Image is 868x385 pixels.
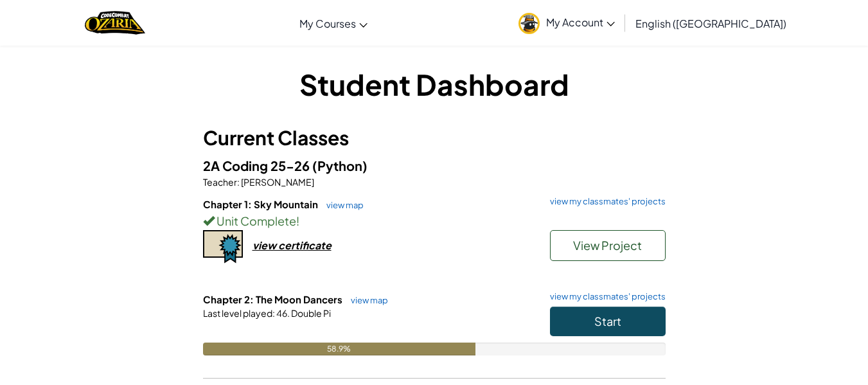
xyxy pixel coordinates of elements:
span: [PERSON_NAME] [240,176,314,188]
span: (Python) [312,157,368,174]
a: view map [320,200,364,210]
span: My Account [546,15,615,29]
img: avatar [518,13,540,34]
span: ! [296,213,299,228]
span: View Project [573,238,642,253]
span: Chapter 1: Sky Mountain [203,198,320,210]
span: 2A Coding 25-26 [203,157,312,174]
a: English ([GEOGRAPHIC_DATA]) [629,6,793,40]
span: Teacher [203,176,237,188]
h1: Student Dashboard [203,64,666,104]
a: My Courses [293,6,374,40]
span: Last level played [203,307,272,319]
span: Chapter 2: The Moon Dancers [203,293,344,305]
button: Start [550,307,666,336]
div: view certificate [252,238,332,252]
span: Start [594,314,621,328]
a: view my classmates' projects [544,197,666,206]
span: 46. [275,307,290,319]
span: : [237,176,240,188]
span: Double Pi [290,307,331,319]
img: certificate-icon.png [203,230,243,264]
a: Ozaria by CodeCombat logo [85,10,145,36]
span: English ([GEOGRAPHIC_DATA]) [635,17,786,30]
span: Unit Complete [215,213,296,228]
img: Home [85,10,145,36]
div: 58.9% [203,343,475,355]
a: view certificate [203,238,332,252]
a: view my classmates' projects [544,292,666,301]
button: View Project [550,230,666,261]
a: view map [344,295,388,305]
span: : [272,307,275,319]
a: My Account [512,3,621,43]
h3: Current Classes [203,123,666,152]
span: My Courses [299,17,356,30]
